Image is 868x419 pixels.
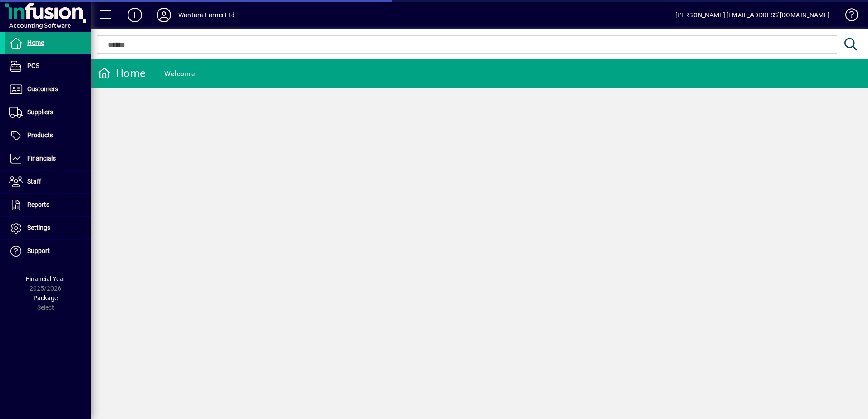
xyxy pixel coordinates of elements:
[5,78,91,101] a: Customers
[676,8,829,22] div: [PERSON_NAME] [EMAIL_ADDRESS][DOMAIN_NAME]
[27,62,39,69] span: POS
[27,224,50,231] span: Settings
[33,294,58,302] span: Package
[5,171,91,193] a: Staff
[27,108,53,116] span: Suppliers
[27,155,56,162] span: Financials
[27,247,50,254] span: Support
[27,201,49,208] span: Reports
[5,101,91,124] a: Suppliers
[178,8,235,22] div: Wantara Farms Ltd
[164,67,195,81] div: Welcome
[26,275,65,283] span: Financial Year
[27,85,58,93] span: Customers
[27,132,53,139] span: Products
[5,124,91,147] a: Products
[98,66,146,81] div: Home
[5,194,91,216] a: Reports
[5,217,91,239] a: Settings
[5,55,91,78] a: POS
[838,2,857,31] a: Knowledge Base
[5,240,91,263] a: Support
[27,178,41,185] span: Staff
[5,147,91,170] a: Financials
[27,39,44,46] span: Home
[149,7,178,23] button: Profile
[120,7,149,23] button: Add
